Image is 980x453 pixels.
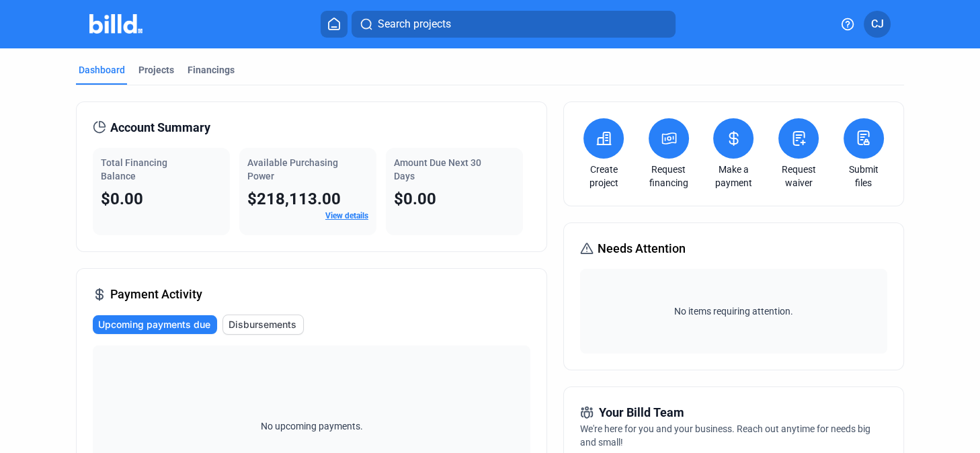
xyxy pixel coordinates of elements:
span: $218,113.00 [247,190,341,208]
button: CJ [864,11,891,38]
span: Search projects [377,16,450,32]
a: Request financing [645,163,692,190]
a: Submit files [840,163,887,190]
button: Upcoming payments due [93,315,217,334]
span: $0.00 [394,190,436,208]
a: Make a payment [710,163,757,190]
div: Projects [138,63,174,77]
span: Your Billd Team [599,403,684,422]
span: CJ [871,16,884,32]
a: Create project [580,163,627,190]
span: Payment Activity [110,285,202,304]
span: Amount Due Next 30 Days [394,157,481,181]
div: Dashboard [79,63,125,77]
img: Billd Company Logo [89,14,142,34]
a: View details [325,211,368,220]
span: We're here for you and your business. Reach out anytime for needs big and small! [580,423,870,448]
span: Needs Attention [598,239,686,258]
span: No items requiring attention. [585,304,882,318]
span: $0.00 [101,190,143,208]
span: Total Financing Balance [101,157,167,181]
span: Account Summary [110,118,210,137]
span: Disbursements [229,318,296,331]
span: Upcoming payments due [98,318,210,331]
span: Available Purchasing Power [247,157,338,181]
span: No upcoming payments. [252,419,372,433]
div: Financings [188,63,235,77]
button: Search projects [352,11,676,38]
a: Request waiver [775,163,822,190]
button: Disbursements [222,315,304,335]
